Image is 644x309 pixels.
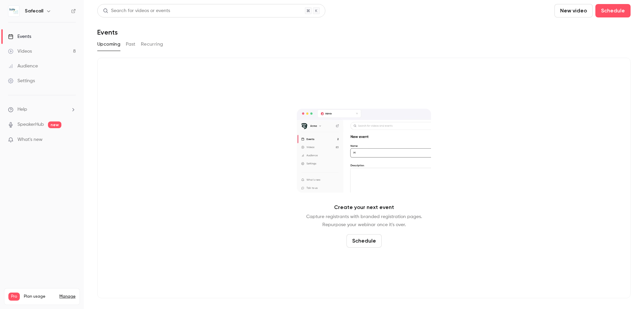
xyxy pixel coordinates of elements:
span: Plan usage [24,294,55,299]
button: Schedule [595,4,631,17]
a: Manage [59,294,75,299]
img: Safecall [8,6,19,16]
span: What's new [17,136,43,143]
button: Past [126,39,136,50]
span: Pro [8,293,20,301]
div: Settings [8,78,35,84]
span: Help [17,106,27,113]
p: Capture registrants with branded registration pages. Repurpose your webinar once it's over. [306,213,422,229]
h1: Events [97,28,118,36]
div: Videos [8,48,32,55]
h6: Safecall [25,8,43,14]
button: Schedule [346,234,382,248]
div: Events [8,33,31,40]
button: New video [554,4,593,17]
button: Upcoming [97,39,120,50]
div: Audience [8,63,38,69]
li: help-dropdown-opener [8,106,76,113]
p: Create your next event [334,203,394,211]
iframe: Noticeable Trigger [68,137,76,143]
div: Search for videos or events [103,7,170,14]
button: Recurring [141,39,163,50]
span: new [48,121,61,128]
a: SpeakerHub [17,121,44,128]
